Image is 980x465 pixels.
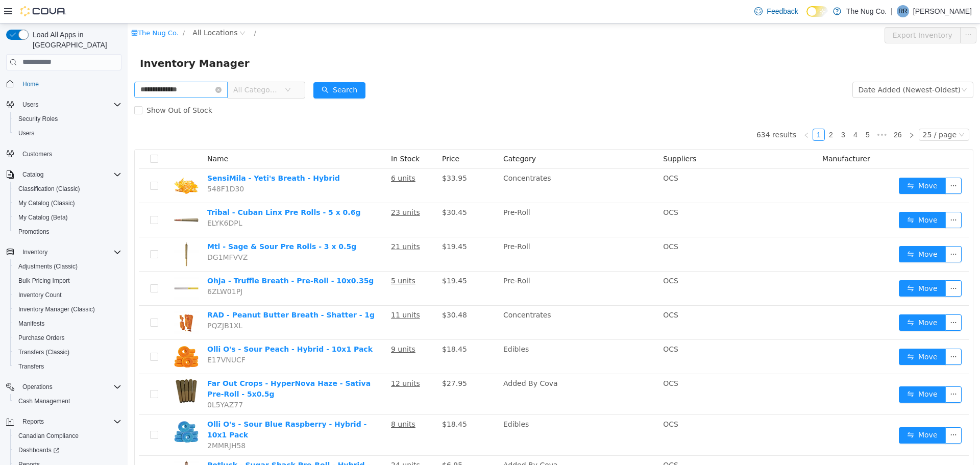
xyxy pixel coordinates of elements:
a: Dashboards [10,443,126,457]
span: Suppliers [535,131,569,139]
span: Load All Apps in [GEOGRAPHIC_DATA] [29,30,121,50]
button: icon: ellipsis [818,154,834,170]
button: icon: ellipsis [818,188,834,205]
button: Home [2,77,126,91]
button: icon: ellipsis [818,223,834,239]
span: $27.95 [314,356,339,364]
span: Cash Management [18,397,70,405]
span: OCS [535,253,551,261]
i: icon: down [157,63,163,70]
button: icon: ellipsis [818,257,834,273]
span: $30.45 [314,185,339,193]
li: 5 [734,105,746,117]
span: Users [22,101,38,109]
span: Inventory Manager [12,32,128,48]
span: Inventory Count [14,289,121,301]
button: icon: swapMove [771,223,818,239]
a: icon: shopThe Nug Co. [4,6,51,13]
li: 3 [709,105,722,117]
div: Rhonda Reid [897,5,909,17]
li: Next 5 Pages [746,105,763,117]
span: 2MMRJH58 [80,418,118,426]
li: 1 [685,105,697,117]
a: 3 [710,106,721,117]
u: 24 units [263,437,292,446]
li: 4 [722,105,734,117]
input: Dark Mode [806,6,828,17]
td: Pre-Roll [372,248,531,282]
a: 4 [722,106,733,117]
a: Ohja - Truffle Breath - Pre-Roll - 10x0.35g [80,253,246,261]
button: Inventory [2,245,126,259]
button: Bulk Pricing Import [10,274,126,288]
span: 548F1D30 [80,161,116,169]
span: OCS [535,437,551,446]
button: Reports [2,414,126,429]
span: Cash Management [14,395,121,407]
td: Pre-Roll [372,180,531,214]
button: Inventory [18,246,52,258]
button: Inventory Count [10,288,126,302]
button: icon: ellipsis [818,291,834,307]
span: Canadian Compliance [18,432,79,440]
u: 9 units [263,322,288,330]
span: Dashboards [14,444,121,456]
u: 6 units [263,151,288,159]
a: Inventory Manager (Classic) [14,303,99,315]
button: Reports [18,415,48,428]
p: [PERSON_NAME] [913,5,972,17]
a: 5 [734,106,746,117]
span: E17VNUCF [80,332,118,340]
span: Promotions [18,228,50,236]
button: icon: swapMove [771,363,818,379]
i: icon: down [834,63,840,70]
button: icon: ellipsis [832,4,849,20]
td: Concentrates [372,145,531,180]
button: Manifests [10,316,126,331]
span: OCS [535,151,551,159]
a: Classification (Classic) [14,183,84,195]
button: Users [10,126,126,140]
span: Customers [18,148,121,160]
span: Show Out of Stock [15,83,89,91]
span: Transfers (Classic) [18,348,69,356]
span: Adjustments (Classic) [18,262,78,271]
button: Transfers [10,359,126,374]
button: icon: swapMove [771,291,818,307]
span: OCS [535,322,551,330]
span: Canadian Compliance [14,430,121,442]
span: $18.45 [314,322,339,330]
span: Purchase Orders [18,334,65,342]
a: Purchase Orders [14,332,69,344]
button: icon: ellipsis [818,325,834,341]
span: OCS [535,356,551,364]
button: Users [2,97,126,112]
span: Category [376,131,408,139]
img: Potluck - Sugar Shack Pre-Roll - Hybrid - 1x0.5g hero shot [46,436,71,462]
span: Bulk Pricing Import [18,277,70,285]
a: 2 [698,106,709,117]
span: All Locations [65,4,110,15]
u: 12 units [263,356,292,364]
button: icon: ellipsis [818,404,834,420]
img: Ohja - Truffle Breath - Pre-Roll - 10x0.35g hero shot [46,252,71,278]
button: Customers [2,146,126,161]
a: Dashboards [14,444,63,456]
i: icon: close-circle [88,63,94,69]
div: Date Added (Newest-Oldest) [731,59,833,74]
span: Users [18,99,121,111]
span: My Catalog (Classic) [18,199,75,207]
span: Users [14,127,121,139]
button: Promotions [10,225,126,239]
button: icon: swapMove [771,404,818,420]
span: ••• [746,105,763,117]
span: Name [80,131,101,139]
span: Promotions [14,226,121,238]
img: Far Out Crops - HyperNova Haze - Sativa Pre-Roll - 5x0.5g hero shot [46,355,71,380]
span: Security Roles [18,115,58,123]
button: My Catalog (Beta) [10,210,126,225]
span: OCS [535,219,551,227]
u: 11 units [263,287,292,296]
img: Olli O's - Sour Blue Raspberry - Hybrid - 10x1 Pack hero shot [46,396,71,421]
span: My Catalog (Beta) [14,211,121,224]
